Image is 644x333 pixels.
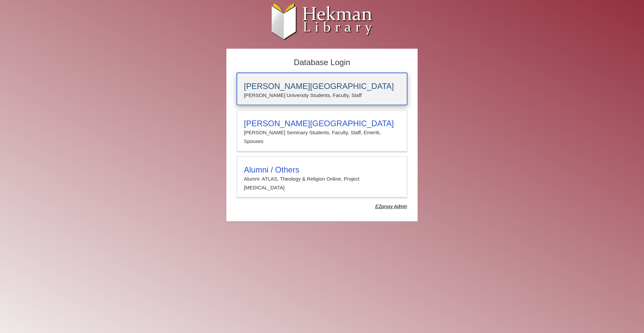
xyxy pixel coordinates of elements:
[244,175,400,192] p: Alumni: ATLAS, Theology & Religion Online, Project [MEDICAL_DATA]
[244,82,400,91] h3: [PERSON_NAME][GEOGRAPHIC_DATA]
[244,119,400,128] h3: [PERSON_NAME][GEOGRAPHIC_DATA]
[375,204,407,209] dfn: Use Alumni login
[233,56,411,69] h2: Database Login
[244,128,400,146] p: [PERSON_NAME] Seminary Students, Faculty, Staff, Emeriti, Spouses
[237,73,407,105] a: [PERSON_NAME][GEOGRAPHIC_DATA][PERSON_NAME] University Students, Faculty, Staff
[244,91,400,100] p: [PERSON_NAME] University Students, Faculty, Staff
[237,110,407,151] a: [PERSON_NAME][GEOGRAPHIC_DATA][PERSON_NAME] Seminary Students, Faculty, Staff, Emeriti, Spouses
[244,165,400,175] h3: Alumni / Others
[244,165,400,192] summary: Alumni / OthersAlumni: ATLAS, Theology & Religion Online, Project [MEDICAL_DATA]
